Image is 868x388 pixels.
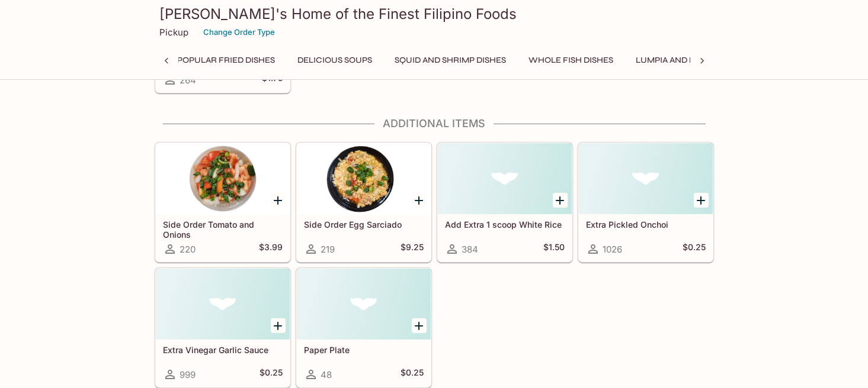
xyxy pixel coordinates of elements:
[180,244,196,255] span: 220
[694,193,709,208] button: Add Extra Pickled Onchoi
[401,367,424,381] h5: $0.25
[321,244,335,255] span: 219
[155,143,290,262] a: Side Order Tomato and Onions220$3.99
[388,52,513,69] button: Squid and Shrimp Dishes
[586,219,706,229] h5: Extra Pickled Onchoi
[683,242,706,256] h5: $0.25
[155,268,290,387] a: Extra Vinegar Garlic Sauce999$0.25
[579,143,713,214] div: Extra Pickled Onchoi
[159,27,188,38] p: Pickup
[603,244,622,255] span: 1026
[304,219,424,229] h5: Side Order Egg Sarciado
[321,369,332,380] span: 48
[297,269,431,339] div: Paper Plate
[553,193,568,208] button: Add Add Extra 1 scoop White Rice
[412,193,427,208] button: Add Side Order Egg Sarciado
[180,75,196,86] span: 264
[297,143,431,214] div: Side Order Egg Sarciado
[296,268,431,387] a: Paper Plate48$0.25
[155,117,714,130] h4: Additional Items
[260,367,283,381] h5: $0.25
[543,242,565,256] h5: $1.50
[291,52,379,69] button: Delicious Soups
[198,23,280,41] button: Change Order Type
[578,143,713,262] a: Extra Pickled Onchoi1026$0.25
[304,345,424,355] h5: Paper Plate
[163,345,283,355] h5: Extra Vinegar Garlic Sauce
[271,318,286,333] button: Add Extra Vinegar Garlic Sauce
[163,219,283,239] h5: Side Order Tomato and Onions
[271,193,286,208] button: Add Side Order Tomato and Onions
[412,318,427,333] button: Add Paper Plate
[296,143,431,262] a: Side Order Egg Sarciado219$9.25
[437,143,572,262] a: Add Extra 1 scoop White Rice384$1.50
[445,219,565,229] h5: Add Extra 1 scoop White Rice
[156,269,290,339] div: Extra Vinegar Garlic Sauce
[522,52,620,69] button: Whole Fish Dishes
[262,73,283,87] h5: $1.75
[156,143,290,214] div: Side Order Tomato and Onions
[629,52,732,69] button: Lumpia and Dessert
[438,143,572,214] div: Add Extra 1 scoop White Rice
[259,242,283,256] h5: $3.99
[401,242,424,256] h5: $9.25
[159,5,709,23] h3: [PERSON_NAME]'s Home of the Finest Filipino Foods
[180,369,196,380] span: 999
[171,52,281,69] button: Popular Fried Dishes
[462,244,478,255] span: 384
